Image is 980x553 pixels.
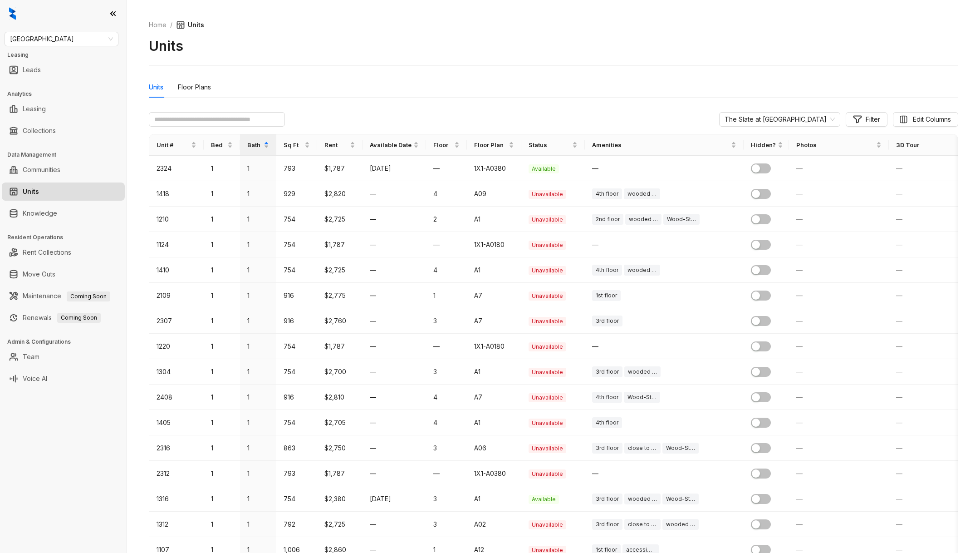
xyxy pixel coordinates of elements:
[240,410,276,435] td: 1
[474,190,486,197] span: A09
[592,188,622,199] div: 4th floor
[363,156,426,181] td: [DATE]
[149,37,183,54] h2: Units
[23,370,47,388] a: Voice AI
[204,257,240,283] td: 1
[23,61,41,79] a: Leads
[529,190,566,199] span: Unavailable
[204,232,240,257] td: 1
[433,140,452,149] span: Floor
[276,283,317,308] td: 916
[592,366,622,377] div: 3rd floor
[474,393,482,401] span: A7
[796,190,803,197] span: —
[796,368,803,375] span: —
[426,308,467,334] td: 3
[149,334,204,359] td: 1220
[363,181,426,207] td: —
[426,156,467,181] td: —
[2,100,125,118] li: Leasing
[240,156,276,181] td: 1
[529,215,566,224] span: Unavailable
[240,207,276,232] td: 1
[474,444,486,452] span: A06
[149,435,204,461] td: 2316
[276,461,317,486] td: 793
[896,393,902,401] span: —
[149,359,204,385] td: 1304
[796,419,803,426] span: —
[147,20,168,30] a: Home
[592,164,598,172] span: —
[67,291,110,301] span: Coming Soon
[529,342,566,351] span: Unavailable
[204,435,240,461] td: 1
[7,151,127,159] h3: Data Management
[796,469,803,477] span: —
[719,112,840,127] div: Change Community
[426,134,467,156] th: Floor
[796,317,803,325] span: —
[240,334,276,359] td: 1
[276,308,317,334] td: 916
[284,140,303,149] span: Sq Ft
[896,342,902,350] span: —
[796,495,803,503] span: —
[796,140,874,149] span: Photos
[896,444,902,452] span: —
[474,266,480,274] span: A1
[796,342,803,350] span: —
[276,207,317,232] td: 754
[276,134,317,156] th: Sq Ft
[363,257,426,283] td: —
[896,215,902,223] span: —
[149,283,204,308] td: 2109
[529,368,566,377] span: Unavailable
[896,266,902,274] span: —
[240,359,276,385] td: 1
[240,308,276,334] td: 1
[866,114,880,124] span: Filter
[474,291,482,299] span: A7
[240,385,276,410] td: 1
[178,82,211,92] div: Floor Plans
[240,257,276,283] td: 1
[276,385,317,410] td: 916
[592,494,622,504] div: 3rd floor
[204,283,240,308] td: 1
[23,183,39,201] a: Units
[592,241,598,248] span: —
[529,495,559,504] span: Available
[474,215,480,223] span: A1
[363,283,426,308] td: —
[893,112,958,127] button: Edit Columns
[592,214,623,225] div: 2nd floor
[170,20,172,30] li: /
[474,368,480,375] span: A1
[23,122,56,140] a: Collections
[529,164,559,173] span: Available
[624,519,661,530] div: close to elevator
[370,140,412,149] span: Available Date
[896,241,902,248] span: —
[149,82,163,92] div: Units
[896,190,902,197] span: —
[204,134,240,156] th: Bed
[363,207,426,232] td: —
[592,392,622,403] div: 4th floor
[2,309,125,327] li: Renewals
[529,419,566,428] span: Unavailable
[363,435,426,461] td: —
[529,469,566,479] span: Unavailable
[529,444,566,453] span: Unavailable
[474,495,480,503] span: A1
[896,291,902,299] span: —
[149,512,204,537] td: 1312
[2,204,125,222] li: Knowledge
[474,317,482,325] span: A7
[751,140,776,149] span: Hidden?
[426,181,467,207] td: 4
[317,134,363,156] th: Rent
[896,164,902,172] span: —
[10,32,113,46] span: Fairfield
